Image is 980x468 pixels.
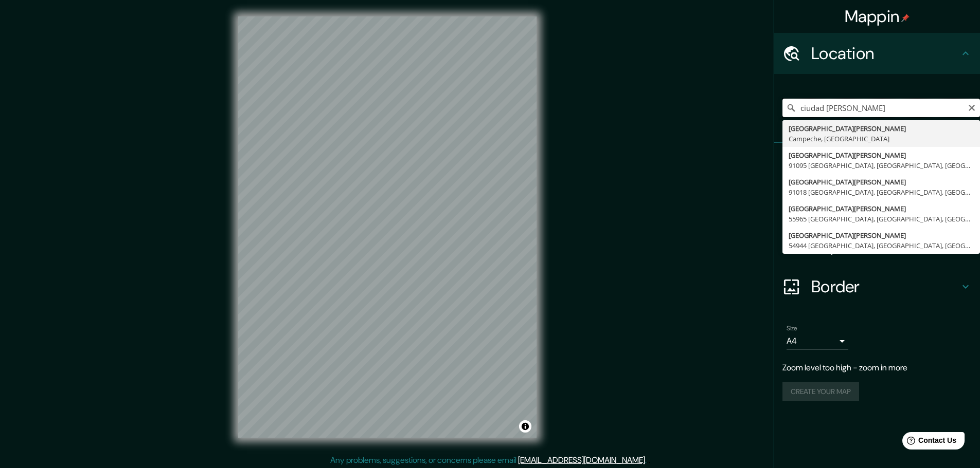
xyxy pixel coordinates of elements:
[789,150,974,160] div: [GEOGRAPHIC_DATA][PERSON_NAME]
[774,225,980,266] div: Layout
[789,160,974,171] div: 91095 [GEOGRAPHIC_DATA], [GEOGRAPHIC_DATA], [GEOGRAPHIC_DATA]
[648,454,650,466] div: .
[789,134,974,144] div: Campeche, [GEOGRAPHIC_DATA]
[789,214,974,224] div: 55965 [GEOGRAPHIC_DATA], [GEOGRAPHIC_DATA], [GEOGRAPHIC_DATA]
[238,16,537,438] canvas: Map
[774,33,980,74] div: Location
[811,43,959,64] h4: Location
[888,428,969,457] iframe: Help widget launcher
[811,276,959,297] h4: Border
[901,14,910,22] img: pin-icon.png
[774,143,980,184] div: Pins
[789,230,974,240] div: [GEOGRAPHIC_DATA][PERSON_NAME]
[789,187,974,197] div: 91018 [GEOGRAPHIC_DATA], [GEOGRAPHIC_DATA], [GEOGRAPHIC_DATA]
[789,203,974,214] div: [GEOGRAPHIC_DATA][PERSON_NAME]
[968,102,976,112] button: Clear
[787,333,848,349] div: A4
[774,184,980,225] div: Style
[789,240,974,251] div: 54944 [GEOGRAPHIC_DATA], [GEOGRAPHIC_DATA], [GEOGRAPHIC_DATA]
[782,362,972,374] p: Zoom level too high - zoom in more
[789,177,974,187] div: [GEOGRAPHIC_DATA][PERSON_NAME]
[330,454,647,466] p: Any problems, suggestions, or concerns please email .
[518,455,645,465] a: [EMAIL_ADDRESS][DOMAIN_NAME]
[774,266,980,307] div: Border
[811,235,959,256] h4: Layout
[519,420,531,433] button: Toggle attribution
[787,324,797,333] label: Size
[647,454,648,466] div: .
[782,99,980,117] input: Pick your city or area
[845,6,910,27] h4: Mappin
[789,123,974,134] div: [GEOGRAPHIC_DATA][PERSON_NAME]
